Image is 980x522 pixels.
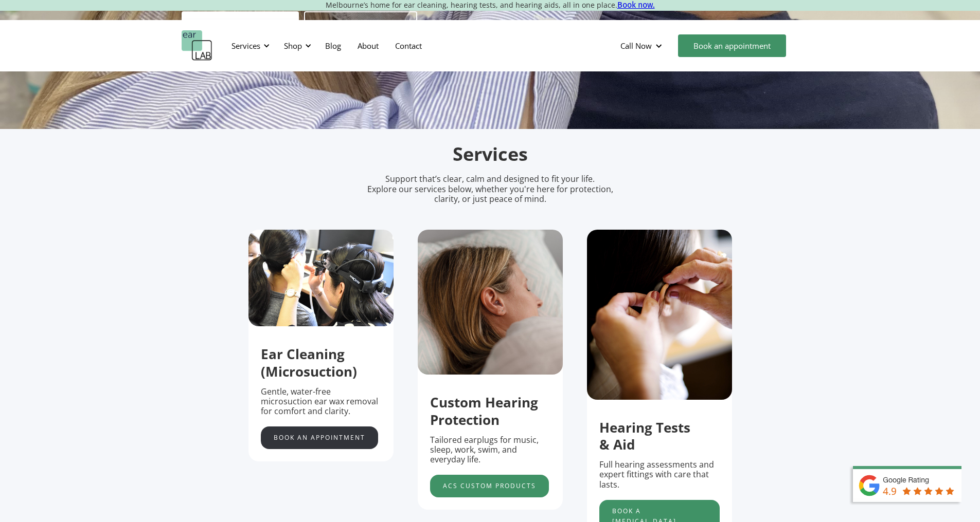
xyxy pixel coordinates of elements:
[317,31,349,61] a: Blog
[430,393,538,429] strong: Custom Hearing Protection
[231,41,260,51] div: Services
[248,230,394,461] div: 1 of 5
[430,475,549,497] a: acs custom products
[304,11,417,36] a: Book Ear Wax Removal
[587,230,732,400] img: putting hearing protection in
[430,435,550,465] p: Tailored earplugs for music, sleep, work, swim, and everyday life.
[278,30,314,61] div: Shop
[620,41,652,51] div: Call Now
[599,460,720,490] p: Full hearing assessments and expert fittings with care that lasts.
[261,387,381,417] p: Gentle, water-free microsuction ear wax removal for comfort and clarity.
[678,34,786,57] a: Book an appointment
[248,142,732,166] h2: Services
[349,31,387,61] a: About
[182,30,212,61] a: home
[387,31,430,61] a: Contact
[261,345,357,381] strong: Ear Cleaning (Microsuction)
[182,11,299,36] a: Shop Hearing Protection
[261,426,378,449] a: Book an appointment
[354,174,627,204] p: Support that’s clear, calm and designed to fit your life. Explore our services below, whether you...
[599,418,690,454] strong: Hearing Tests & Aid
[418,230,563,510] div: 2 of 5
[612,30,673,61] div: Call Now
[225,30,273,61] div: Services
[284,41,302,51] div: Shop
